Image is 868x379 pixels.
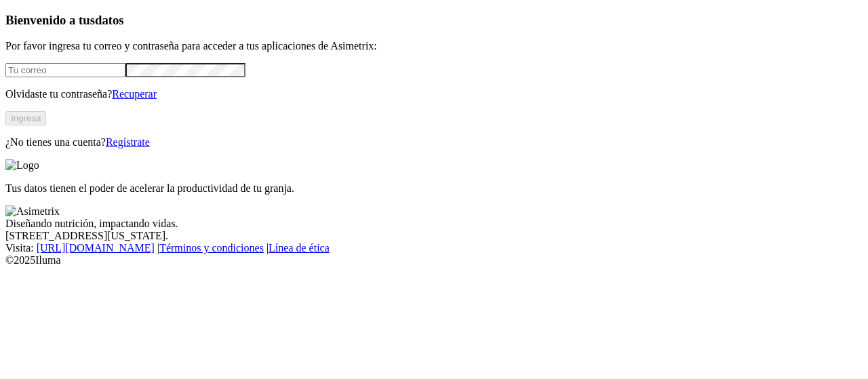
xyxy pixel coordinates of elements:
a: Línea de ética [269,242,330,254]
img: Logo [5,159,39,172]
a: Términos y condiciones [159,242,264,254]
p: Olvidaste tu contraseña? [5,88,863,100]
img: Asimetrix [5,205,60,218]
p: Por favor ingresa tu correo y contraseña para acceder a tus aplicaciones de Asimetrix: [5,40,863,52]
a: Regístrate [106,136,150,148]
a: [URL][DOMAIN_NAME] [37,242,155,254]
div: [STREET_ADDRESS][US_STATE]. [5,230,863,242]
p: ¿No tienes una cuenta? [5,136,863,148]
div: © 2025 Iluma [5,254,863,266]
span: datos [95,13,124,27]
p: Tus datos tienen el poder de acelerar la productividad de tu granja. [5,182,863,195]
div: Visita : | | [5,242,863,254]
div: Diseñando nutrición, impactando vidas. [5,218,863,230]
h3: Bienvenido a tus [5,13,863,28]
a: Recuperar [112,88,157,100]
button: Ingresa [5,111,46,125]
input: Tu correo [5,63,125,77]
